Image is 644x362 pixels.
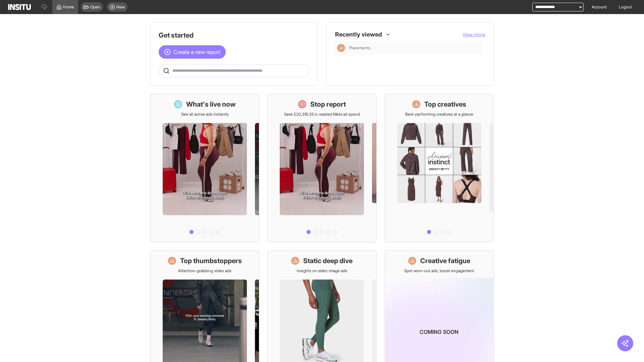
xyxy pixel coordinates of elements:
[181,112,229,117] p: See all active ads instantly
[8,4,31,10] img: Logo
[424,100,466,109] h1: Top creatives
[284,112,360,117] p: Save £20,318.33 in wasted Meta ad spend
[337,44,345,52] div: Insights
[297,268,347,274] p: Insights on static image ads
[303,256,353,265] h1: Static deep dive
[63,4,74,10] span: Home
[178,268,231,274] p: Attention-grabbing video ads
[150,94,259,242] a: What's live nowSee all active ads instantly
[405,112,473,117] p: Best-performing creatives at a glance
[173,48,220,56] span: Create a new report
[159,31,310,40] h1: Get started
[349,45,370,51] span: Placements
[310,100,346,109] h1: Stop report
[159,45,226,59] button: Create a new report
[385,94,494,242] a: Top creativesBest-performing creatives at a glance
[90,4,100,10] span: Open
[463,31,485,38] button: View more
[116,4,125,10] span: New
[180,256,242,265] h1: Top thumbstoppers
[349,45,480,51] span: Placements
[267,94,376,242] a: Stop reportSave £20,318.33 in wasted Meta ad spend
[463,32,485,37] span: View more
[186,100,236,109] h1: What's live now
